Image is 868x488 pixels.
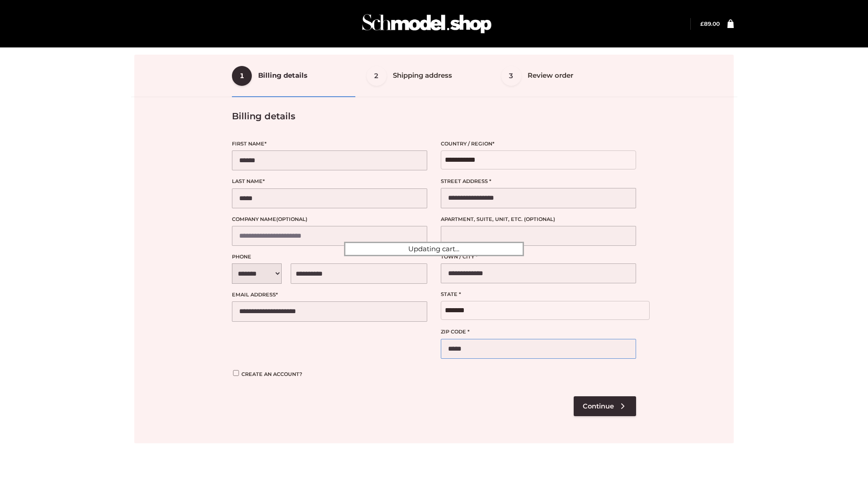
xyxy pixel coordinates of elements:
bdi: 89.00 [700,20,720,27]
img: Schmodel Admin 964 [359,6,495,42]
a: £89.00 [700,20,720,27]
span: £ [700,20,704,27]
div: Updating cart... [344,242,524,256]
